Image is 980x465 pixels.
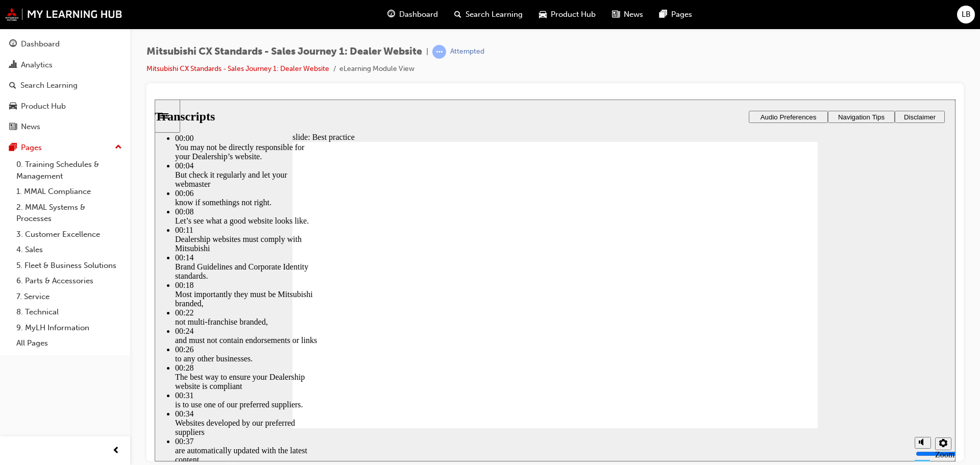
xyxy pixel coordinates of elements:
[9,61,17,70] span: chart-icon
[12,289,126,305] a: 7. Service
[12,304,126,320] a: 8. Technical
[12,242,126,258] a: 4. Sales
[9,102,17,111] span: car-icon
[12,200,126,227] a: 2. MMAL Systems & Processes
[20,347,163,365] div: are automatically updated with the latest content,
[551,9,596,20] span: Product Hub
[4,56,126,75] a: Analytics
[531,4,604,25] a: car-iconProduct Hub
[5,8,122,21] img: mmal
[465,9,523,20] span: Search Learning
[962,9,971,20] span: LB
[671,9,692,20] span: Pages
[426,46,428,58] span: |
[454,8,461,21] span: search-icon
[450,47,484,57] div: Attempted
[12,227,126,242] a: 3. Customer Excellence
[624,9,643,20] span: News
[21,38,60,50] div: Dashboard
[4,35,126,54] a: Dashboard
[9,143,17,153] span: pages-icon
[12,320,126,336] a: 9. MyLH Information
[339,63,414,75] li: eLearning Module View
[12,335,126,351] a: All Pages
[9,40,17,49] span: guage-icon
[21,142,42,154] div: Pages
[20,337,163,347] div: 00:37
[651,4,700,25] a: pages-iconPages
[21,59,53,71] div: Analytics
[612,8,620,21] span: news-icon
[9,123,17,132] span: news-icon
[539,8,547,21] span: car-icon
[604,4,651,25] a: news-iconNews
[112,445,120,457] span: prev-icon
[4,97,126,116] a: Product Hub
[12,157,126,184] a: 0. Training Schedules & Management
[9,81,16,90] span: search-icon
[20,80,78,91] div: Search Learning
[12,258,126,274] a: 5. Fleet & Business Solutions
[146,64,329,73] a: Mitsubishi CX Standards - Sales Journey 1: Dealer Website
[387,8,395,21] span: guage-icon
[4,138,126,157] button: Pages
[432,45,446,59] span: learningRecordVerb_ATTEMPT-icon
[12,184,126,200] a: 1. MMAL Compliance
[446,4,531,25] a: search-iconSearch Learning
[21,101,66,112] div: Product Hub
[4,117,126,136] a: News
[12,273,126,289] a: 6. Parts & Accessories
[4,76,126,95] a: Search Learning
[4,33,126,138] button: DashboardAnalyticsSearch LearningProduct HubNews
[146,46,422,58] span: Mitsubishi CX Standards - Sales Journey 1: Dealer Website
[115,141,122,154] span: up-icon
[379,4,446,25] a: guage-iconDashboard
[659,8,667,21] span: pages-icon
[399,9,438,20] span: Dashboard
[21,121,40,133] div: News
[957,6,975,23] button: LB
